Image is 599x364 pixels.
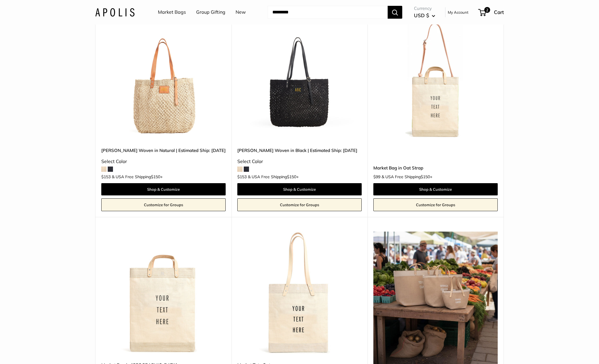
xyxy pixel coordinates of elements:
[414,11,435,20] button: USD $
[373,198,498,211] a: Customize for Groups
[414,12,429,18] span: USD $
[268,6,388,19] input: Search...
[101,174,111,179] span: $153
[101,198,226,211] a: Customize for Groups
[101,183,226,195] a: Shop & Customize
[237,232,362,356] a: Market Tote OatMarket Tote Oat
[236,8,246,17] a: New
[373,183,498,195] a: Shop & Customize
[484,7,490,13] span: 2
[237,147,362,154] a: [PERSON_NAME] Woven in Black | Estimated Ship: [DATE]
[373,164,498,171] a: Market Bag in Oat Strap
[101,17,226,141] img: Mercado Woven in Natural | Estimated Ship: Oct. 19th
[421,174,430,179] span: $150
[196,8,225,17] a: Group Gifting
[151,174,160,179] span: $150
[382,175,432,179] span: & USA Free Shipping +
[237,183,362,195] a: Shop & Customize
[237,232,362,356] img: Market Tote Oat
[494,9,504,15] span: Cart
[373,17,498,141] a: Market Bag in Oat StrapMarket Bag in Oat Strap
[373,17,498,141] img: Market Bag in Oat Strap
[373,174,380,179] span: $99
[101,232,226,356] img: Market Bag in Oat
[101,17,226,141] a: Mercado Woven in Natural | Estimated Ship: Oct. 19thMercado Woven in Natural | Estimated Ship: Oc...
[158,8,186,17] a: Market Bags
[237,157,362,166] div: Select Color
[448,9,469,16] a: My Account
[237,17,362,141] a: Mercado Woven in Black | Estimated Ship: Oct. 19thMercado Woven in Black | Estimated Ship: Oct. 19th
[388,6,402,19] button: Search
[95,8,135,16] img: Apolis
[237,174,247,179] span: $153
[414,4,435,13] span: Currency
[479,8,504,17] a: 2 Cart
[287,174,296,179] span: $150
[248,175,299,179] span: & USA Free Shipping +
[237,17,362,141] img: Mercado Woven in Black | Estimated Ship: Oct. 19th
[112,175,163,179] span: & USA Free Shipping +
[101,157,226,166] div: Select Color
[101,232,226,356] a: Market Bag in OatMarket Bag in Oat
[237,198,362,211] a: Customize for Groups
[101,147,226,154] a: [PERSON_NAME] Woven in Natural | Estimated Ship: [DATE]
